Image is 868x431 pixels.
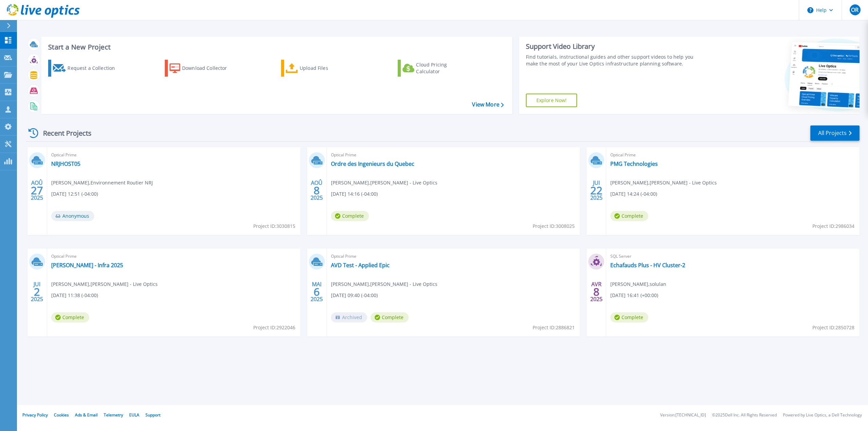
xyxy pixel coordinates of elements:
[610,179,717,187] span: [PERSON_NAME] , [PERSON_NAME] - Live Optics
[104,412,123,418] a: Telemetry
[22,412,48,418] a: Privacy Policy
[300,61,354,75] div: Upload Files
[533,222,575,230] span: Project ID: 3008025
[416,61,470,75] div: Cloud Pricing Calculator
[660,413,706,417] li: Version: [TECHNICAL_ID]
[310,279,323,304] div: MAI 2025
[182,61,236,75] div: Download Collector
[67,61,122,75] div: Request a Collection
[314,188,320,193] span: 8
[610,312,648,322] span: Complete
[165,60,240,77] a: Download Collector
[851,7,859,13] span: OR
[590,279,603,304] div: AVR 2025
[783,413,862,417] li: Powered by Live Optics, a Dell Technology
[51,280,158,288] span: [PERSON_NAME] , [PERSON_NAME] - Live Optics
[610,160,658,167] a: PMG Technologies
[810,125,860,141] a: All Projects
[610,253,855,260] span: SQL Server
[331,292,378,299] span: [DATE] 09:40 (-04:00)
[31,178,43,203] div: AOÛ 2025
[610,262,685,269] a: Echafauds Plus - HV Cluster-2
[75,412,98,418] a: Ads & Email
[31,188,43,193] span: 27
[145,412,160,418] a: Support
[51,179,153,187] span: [PERSON_NAME] , Environnement Routier NRJ
[812,222,854,230] span: Project ID: 2986034
[31,279,43,304] div: JUI 2025
[48,60,124,77] a: Request a Collection
[331,262,390,269] a: AVD Test - Applied Epic
[610,190,657,198] span: [DATE] 14:24 (-04:00)
[812,324,854,331] span: Project ID: 2850728
[331,190,378,198] span: [DATE] 14:16 (-04:00)
[253,222,295,230] span: Project ID: 3030815
[398,60,473,77] a: Cloud Pricing Calculator
[51,312,89,322] span: Complete
[51,253,296,260] span: Optical Prime
[593,289,599,295] span: 8
[331,312,367,322] span: Archived
[331,280,437,288] span: [PERSON_NAME] , [PERSON_NAME] - Live Optics
[526,42,702,51] div: Support Video Library
[610,211,648,221] span: Complete
[51,211,94,221] span: Anonymous
[371,312,409,322] span: Complete
[51,292,98,299] span: [DATE] 11:38 (-04:00)
[610,151,855,159] span: Optical Prime
[712,413,777,417] li: © 2025 Dell Inc. All Rights Reserved
[34,289,40,295] span: 2
[51,160,80,167] a: NRJHOST05
[610,280,666,288] span: [PERSON_NAME] , solulan
[51,262,123,269] a: [PERSON_NAME] - Infra 2025
[331,211,369,221] span: Complete
[314,289,320,295] span: 6
[526,54,702,67] div: Find tutorials, instructional guides and other support videos to help you make the most of your L...
[310,178,323,203] div: AOÛ 2025
[129,412,139,418] a: EULA
[331,253,576,260] span: Optical Prime
[533,324,575,331] span: Project ID: 2886821
[472,101,504,108] a: View More
[590,178,603,203] div: JUI 2025
[54,412,69,418] a: Cookies
[51,151,296,159] span: Optical Prime
[281,60,357,77] a: Upload Files
[48,43,504,51] h3: Start a New Project
[331,179,437,187] span: [PERSON_NAME] , [PERSON_NAME] - Live Optics
[610,292,658,299] span: [DATE] 16:41 (+00:00)
[331,160,414,167] a: Ordre des Ingenieurs du Quebec
[331,151,576,159] span: Optical Prime
[526,94,577,107] a: Explore Now!
[51,190,98,198] span: [DATE] 12:51 (-04:00)
[253,324,295,331] span: Project ID: 2922046
[26,125,101,141] div: Recent Projects
[590,188,603,193] span: 22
